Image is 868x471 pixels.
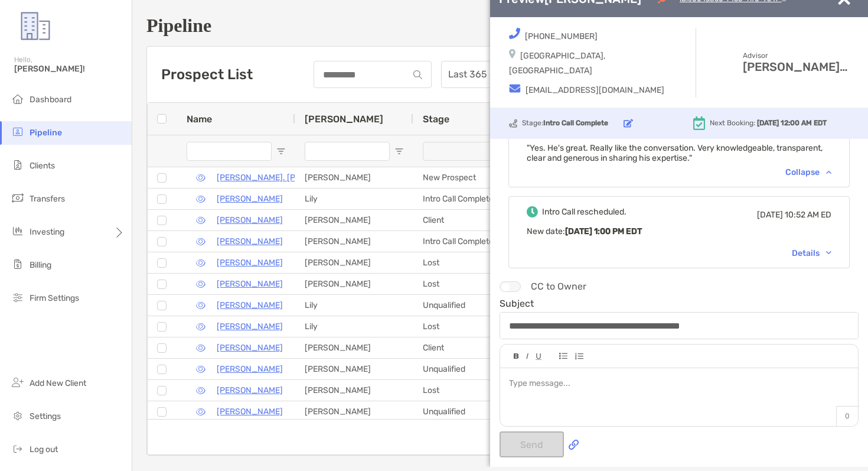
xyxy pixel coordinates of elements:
img: Icon. Stage [509,119,517,128]
div: Client [413,337,531,358]
img: transfers icon [11,191,25,205]
h1: Pipeline [146,15,854,37]
span: Settings [30,411,61,421]
a: [PERSON_NAME] [217,234,283,249]
img: Zoe Logo [14,5,57,47]
a: [PERSON_NAME] [217,213,283,228]
img: Editor control icon [575,353,583,360]
div: Collapse [785,167,831,177]
div: [PERSON_NAME] [295,401,413,422]
div: [PERSON_NAME] [295,252,413,273]
a: [PERSON_NAME] [217,340,283,355]
a: [PERSON_NAME] [217,383,283,398]
span: Name [187,113,212,125]
img: Editor control icon [514,353,519,359]
small: Advisor [743,51,849,60]
a: [PERSON_NAME] [217,298,283,313]
div: [PERSON_NAME] [295,337,413,358]
div: [PERSON_NAME] [295,210,413,230]
img: Editor control icon [536,353,541,360]
p: Next Booking: [710,116,827,131]
div: Lost [413,252,531,273]
a: [PERSON_NAME]. [PERSON_NAME] [217,170,353,185]
span: Billing [30,260,51,270]
img: billing icon [11,257,25,271]
img: button icon [624,119,633,128]
p: [GEOGRAPHIC_DATA], [GEOGRAPHIC_DATA] [509,48,680,78]
div: Unqualified [413,359,531,379]
h3: Prospect List [161,66,253,83]
a: [PERSON_NAME] [217,362,283,376]
a: [PERSON_NAME] [217,255,283,270]
div: [PERSON_NAME] [295,380,413,401]
div: Lily [295,316,413,337]
b: Intro Call Complete [543,119,608,127]
b: [DATE] 1:00 PM EDT [565,226,642,236]
img: investing icon [11,224,25,238]
img: clients icon [11,158,25,172]
div: Intro Call Complete [413,231,531,252]
label: Subject [500,298,534,308]
img: firm-settings icon [11,290,25,304]
div: Lost [413,274,531,294]
span: Pipeline [30,128,62,138]
div: Details [792,248,831,258]
a: [PERSON_NAME] [217,277,283,291]
img: Editor control icon [559,353,567,359]
img: settings icon [11,408,25,423]
img: Editor control icon [526,353,528,359]
h3: [PERSON_NAME], CFP®, CFSLA [743,51,849,74]
span: Last 365 days [448,61,523,87]
span: Stage [423,113,449,125]
img: pipeline icon [11,125,25,139]
img: Chevron icon [826,251,831,255]
img: Icon. Next meeting date [693,116,705,130]
div: [PERSON_NAME] [295,231,413,252]
button: Open Filter Menu [394,147,404,156]
div: [PERSON_NAME] [295,359,413,379]
span: Firm Settings [30,293,79,303]
input: Name Filter Input [187,142,272,161]
div: New Prospect [413,167,531,188]
div: Intro Call Complete [413,189,531,209]
a: [PERSON_NAME] [217,191,283,206]
div: Intro Call rescheduled. [542,207,626,217]
span: [DATE] [757,210,783,220]
div: [PERSON_NAME] [295,167,413,188]
b: [DATE] 12:00 AM EDT [757,119,827,127]
span: Dashboard [30,95,71,105]
p: CC to Owner [531,279,586,294]
div: [PERSON_NAME] [295,274,413,294]
img: logout icon [11,441,25,456]
img: Icon. Upload file [569,440,579,450]
a: [PERSON_NAME] [217,404,283,419]
span: Clients [30,161,55,171]
span: Investing [30,227,64,237]
img: add_new_client icon [11,375,25,389]
img: input icon [413,70,422,79]
div: Unqualified [413,295,531,316]
img: Event icon [527,206,538,217]
p: [EMAIL_ADDRESS][DOMAIN_NAME] [509,83,664,98]
p: New date : [527,224,831,239]
span: 10:52 AM ED [785,210,831,220]
p: Stage: [522,116,608,131]
div: Lost [413,380,531,401]
button: Open Filter Menu [276,147,286,156]
p: 0 [836,406,858,426]
span: [PERSON_NAME] [305,113,383,125]
img: Chevron icon [826,170,831,174]
a: [PERSON_NAME] [217,319,283,334]
span: Add New Client [30,378,86,388]
div: Lily [295,189,413,209]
